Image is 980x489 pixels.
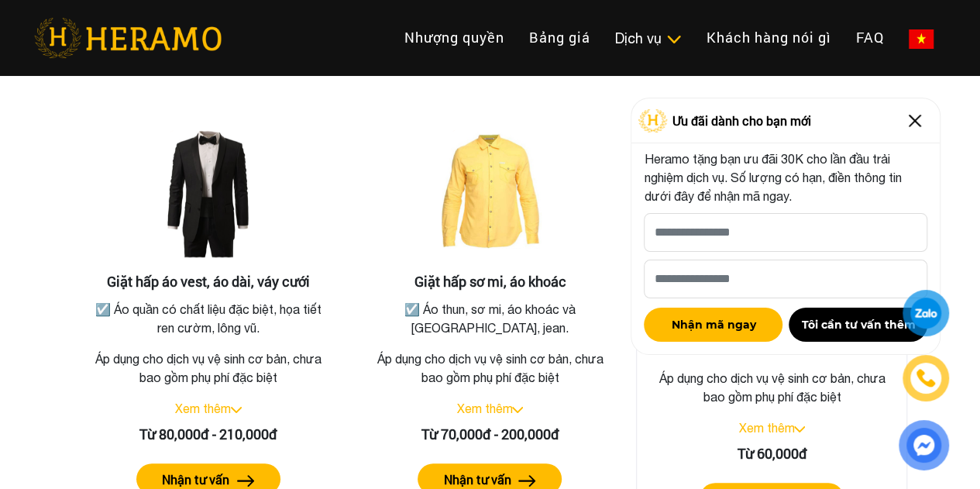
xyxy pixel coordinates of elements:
img: heramo-logo.png [34,18,222,58]
h3: Giặt hấp sơ mi, áo khoác [367,274,614,291]
img: arrow [237,475,255,487]
p: Áp dụng cho dịch vụ vệ sinh cơ bản, chưa bao gồm phụ phí đặc biệt [85,350,332,387]
button: Tôi cần tư vấn thêm [789,308,927,342]
a: Xem thêm [738,421,794,435]
div: Từ 70,000đ - 200,000đ [367,424,614,445]
img: phone-icon [917,370,934,387]
img: arrow_down.svg [231,407,242,413]
img: subToggleIcon [665,32,682,47]
a: FAQ [844,21,896,54]
a: Khách hàng nói gì [694,21,844,54]
label: Nhận tư vấn [443,470,511,489]
h3: Giặt hấp áo vest, áo dài, váy cưới [85,274,332,291]
div: Dịch vụ [615,28,682,49]
p: Áp dụng cho dịch vụ vệ sinh cơ bản, chưa bao gồm phụ phí đặc biệt [367,350,614,387]
img: vn-flag.png [909,29,934,49]
button: Nhận mã ngay [644,308,782,342]
a: Xem thêm [175,401,231,415]
div: Từ 60,000đ [649,443,894,464]
img: Logo [638,109,668,133]
label: Nhận tư vấn [162,470,229,489]
p: Áp dụng cho dịch vụ vệ sinh cơ bản, chưa bao gồm phụ phí đặc biệt [649,369,894,406]
img: Close [903,108,927,133]
div: Từ 80,000đ - 210,000đ [85,424,332,445]
span: Ưu đãi dành cho bạn mới [672,112,810,130]
img: Giặt hấp sơ mi, áo khoác [412,119,567,274]
p: Heramo tặng bạn ưu đãi 30K cho lần đầu trải nghiệm dịch vụ. Số lượng có hạn, điền thông tin dưới ... [644,150,927,205]
a: Xem thêm [456,401,512,415]
img: arrow [518,475,536,487]
img: arrow_down.svg [512,407,523,413]
img: Giặt hấp áo vest, áo dài, váy cưới [131,119,286,274]
p: ☑️ Áo thun, sơ mi, áo khoác và [GEOGRAPHIC_DATA], jean. [370,300,610,337]
p: ☑️ Áo quần có chất liệu đặc biệt, họa tiết ren cườm, lông vũ. [88,300,328,337]
img: arrow_down.svg [794,426,805,432]
a: Nhượng quyền [392,21,517,54]
a: Bảng giá [517,21,603,54]
a: phone-icon [905,357,947,399]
